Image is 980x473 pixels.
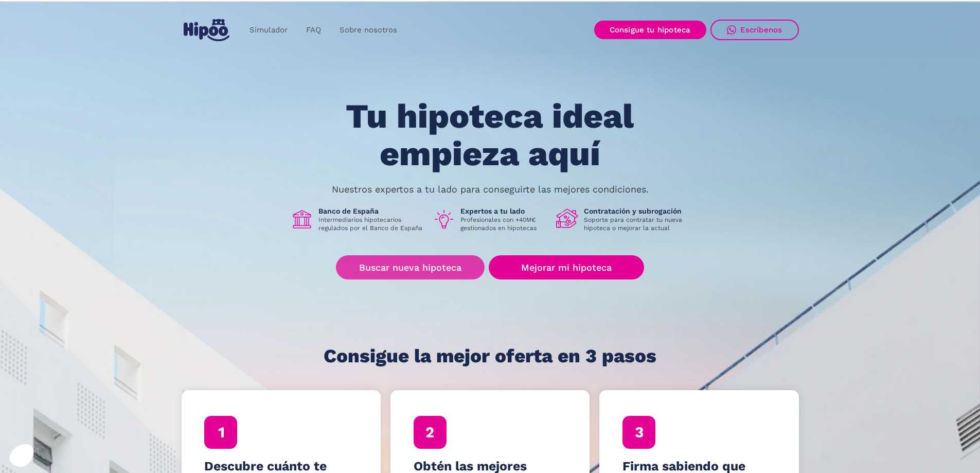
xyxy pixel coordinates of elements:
h1: Consigue la mejor oferta en 3 pasos [324,346,656,366]
h1: Expertos a tu lado [460,206,548,216]
h1: Contratación y subrogación [584,206,690,216]
p: Soporte para contratar tu nueva hipoteca o mejorar la actual [584,216,690,232]
a: Consigue tu hipoteca [594,21,706,39]
div: Escríbenos [740,25,782,34]
a: Simulador [240,20,297,40]
a: Sobre nosotros [330,20,406,40]
p: Intermediarios hipotecarios regulados por el Banco de España [318,216,424,232]
a: Buscar nueva hipoteca [336,255,485,279]
a: FAQ [297,20,330,40]
a: Escríbenos [710,20,799,40]
a: home [182,15,232,45]
h1: Banco de España [318,206,424,216]
p: Profesionales con +40M€ gestionados en hipotecas [460,216,548,232]
p: Nuestros expertos a tu lado para conseguirte las mejores condiciones. [332,185,649,194]
a: Mejorar mi hipoteca [489,255,644,279]
h1: Tu hipoteca ideal empieza aquí [295,98,685,172]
